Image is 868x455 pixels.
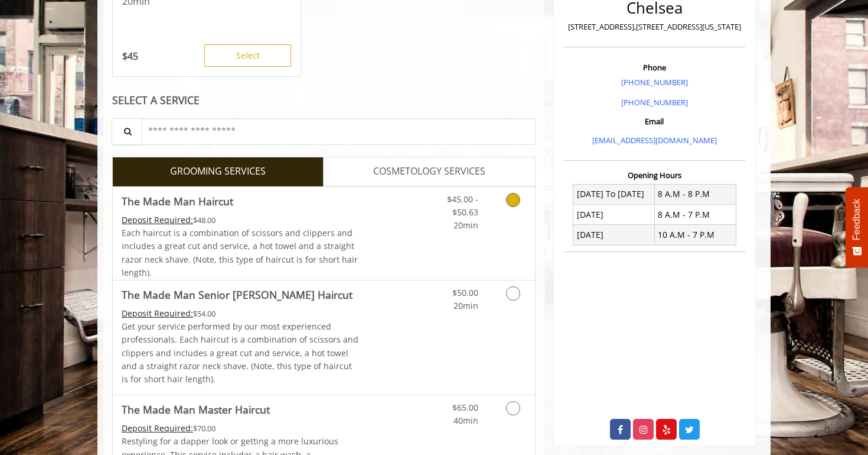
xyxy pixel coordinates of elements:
[846,187,868,267] button: Feedback - Show survey
[621,97,688,108] a: [PHONE_NUMBER]
[122,307,359,320] div: $54.00
[452,402,478,413] span: $65.00
[573,225,655,245] td: [DATE]
[573,184,655,204] td: [DATE] To [DATE]
[170,164,266,179] span: GROOMING SERVICES
[122,401,270,418] b: The Made Man Master Haircut
[567,21,742,33] p: [STREET_ADDRESS],[STREET_ADDRESS][US_STATE]
[122,214,359,227] div: $48.00
[452,287,478,298] span: $50.00
[453,220,478,231] span: 20min
[567,63,742,72] h3: Phone
[453,300,478,311] span: 20min
[122,214,193,225] span: This service needs some Advance to be paid before we block your appointment
[122,422,359,435] div: $70.00
[122,308,193,319] span: This service needs some Advance to be paid before we block your appointment
[122,320,359,386] p: Get your service performed by our most experienced professionals. Each haircut is a combination o...
[122,227,358,278] span: Each haircut is a combination of scissors and clippers and includes a great cut and service, a ho...
[453,415,478,426] span: 40min
[373,164,485,179] span: COSMETOLOGY SERVICES
[621,77,688,88] a: [PHONE_NUMBER]
[567,117,742,125] h3: Email
[654,205,736,225] td: 8 A.M - 7 P.M
[122,193,233,209] b: The Made Man Haircut
[592,135,717,146] a: [EMAIL_ADDRESS][DOMAIN_NAME]
[654,184,736,204] td: 8 A.M - 8 P.M
[564,171,745,179] h3: Opening Hours
[122,422,193,434] span: This service needs some Advance to be paid before we block your appointment
[122,50,128,63] span: $
[112,95,536,106] div: SELECT A SERVICE
[851,199,862,240] span: Feedback
[122,50,138,63] p: 45
[654,225,736,245] td: 10 A.M - 7 P.M
[112,118,142,145] button: Service Search
[122,286,353,303] b: The Made Man Senior [PERSON_NAME] Haircut
[447,193,478,218] span: $45.00 - $50.63
[204,44,291,67] button: Select
[573,205,655,225] td: [DATE]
